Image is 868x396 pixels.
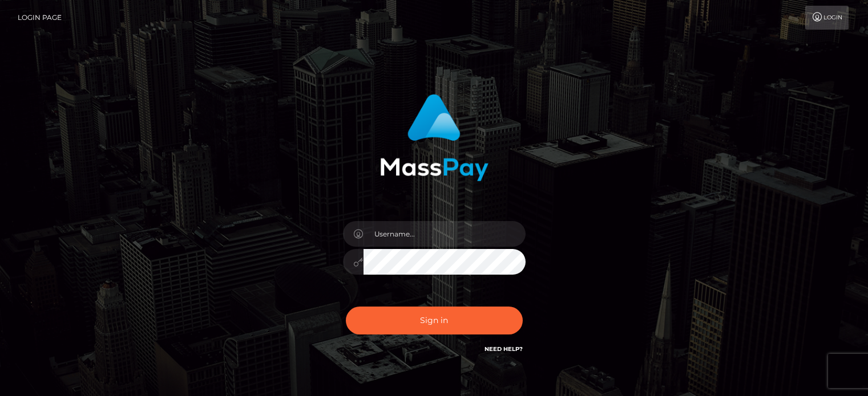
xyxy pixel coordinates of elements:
[18,6,62,30] a: Login Page
[364,221,526,247] input: Username...
[346,307,523,334] button: Sign in
[485,345,523,353] a: Need Help?
[380,94,488,181] img: MassPay Login
[805,6,849,30] a: Login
